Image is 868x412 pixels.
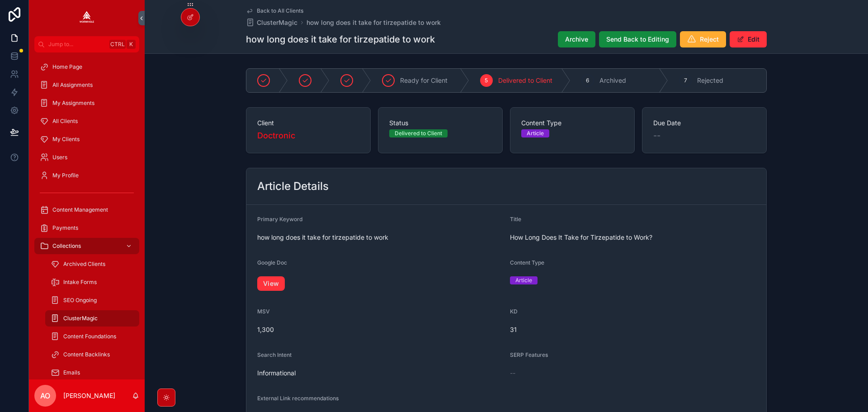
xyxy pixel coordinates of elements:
span: Emails [63,369,80,376]
span: All Clients [52,118,78,125]
a: Payments [34,220,139,236]
span: Content Management [52,206,108,213]
span: Due Date [653,118,755,128]
a: View [257,276,285,291]
span: Users [52,154,67,161]
a: My Assignments [34,95,139,111]
span: My Assignments [52,99,94,107]
h2: Article Details [257,179,329,194]
span: Status [389,118,491,128]
button: Edit [730,31,767,47]
a: Home Page [34,59,139,75]
a: Content Foundations [45,328,139,345]
span: 7 [684,77,687,84]
a: Emails [45,365,139,381]
span: Content Type [521,118,623,128]
div: scrollable content [29,52,145,379]
div: Delivered to Client [395,129,442,137]
a: Intake Forms [45,274,139,290]
button: Jump to...CtrlK [34,36,139,52]
span: My Profile [52,172,79,179]
span: Collections [52,242,81,250]
a: Archived Clients [45,256,139,272]
button: Archive [558,31,595,47]
span: SERP Features [510,351,548,358]
a: My Profile [34,167,139,184]
h1: how long does it take for tirzepatide to work [246,33,435,46]
span: All Assignments [52,81,93,89]
a: All Assignments [34,77,139,93]
span: KD [510,308,518,315]
span: 31 [510,325,755,334]
img: App logo [80,11,94,25]
span: External Link recommendations [257,395,339,402]
span: Google Doc [257,259,287,266]
span: Primary Keyword [257,216,302,223]
span: Archived [599,76,626,85]
div: Article [527,129,544,137]
span: Rejected [697,76,723,85]
span: Ctrl [109,40,126,49]
span: Jump to... [48,41,106,48]
div: Article [515,276,532,284]
a: SEO Ongoing [45,292,139,308]
a: ClusterMagic [45,310,139,327]
span: -- [510,369,515,378]
span: Delivered to Client [498,76,552,85]
span: Archive [565,35,588,44]
a: All Clients [34,113,139,129]
span: how long does it take for tirzepatide to work [257,233,503,242]
a: Users [34,149,139,166]
span: ClusterMagic [63,315,98,322]
button: Send Back to Editing [599,31,676,47]
span: Informational [257,369,503,378]
a: ClusterMagic [246,18,297,27]
span: Client [257,118,359,128]
span: Content Backlinks [63,351,110,358]
p: [PERSON_NAME] [63,391,115,400]
span: Reject [700,35,719,44]
span: Search Intent [257,351,292,358]
span: Send Back to Editing [606,35,669,44]
span: Payments [52,224,78,232]
span: AO [40,390,50,401]
span: 1,300 [257,325,503,334]
span: Home Page [52,63,82,71]
span: How Long Does It Take for Tirzepatide to Work? [510,233,755,242]
span: MSV [257,308,270,315]
span: 5 [485,77,488,84]
span: ClusterMagic [257,18,297,27]
span: K [127,41,135,48]
span: Ready for Client [400,76,448,85]
span: My Clients [52,136,80,143]
span: -- [653,129,660,142]
span: 6 [586,77,589,84]
span: SEO Ongoing [63,297,97,304]
a: Back to All Clients [246,7,303,14]
span: Intake Forms [63,279,97,286]
a: Doctronic [257,129,295,142]
span: Content Type [510,259,544,266]
span: Content Foundations [63,333,116,340]
a: how long does it take for tirzepatide to work [307,18,441,27]
a: Content Backlinks [45,346,139,363]
span: Back to All Clients [257,7,303,14]
a: My Clients [34,131,139,147]
span: Archived Clients [63,260,105,268]
span: Title [510,216,521,223]
a: Collections [34,238,139,254]
button: Reject [680,31,726,47]
a: Content Management [34,202,139,218]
